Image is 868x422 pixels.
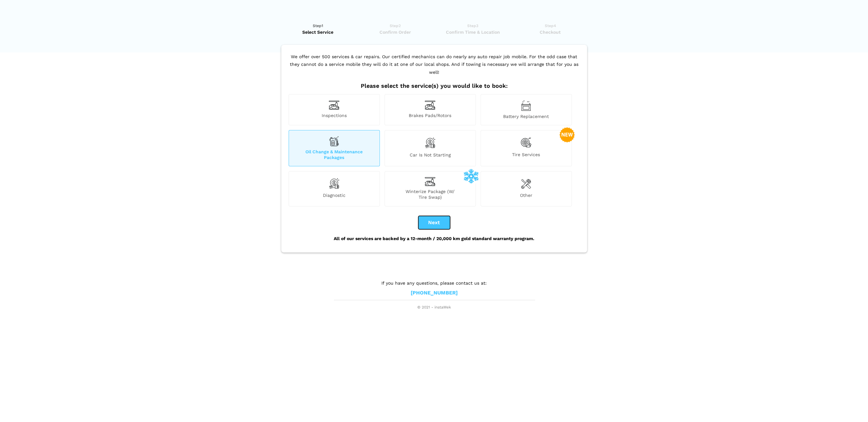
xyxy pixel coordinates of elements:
[514,29,587,35] span: Checkout
[385,113,475,119] span: Brakes Pads/Rotors
[334,280,534,287] p: If you have any questions, please contact us at:
[281,23,355,35] a: Step1
[289,149,379,160] span: Oil Change & Maintenance Packages
[289,113,379,119] span: Inspections
[287,229,581,248] div: All of our services are backed by a 12-month / 20,000 km gold standard warranty program.
[481,114,571,119] span: Battery Replacement
[411,290,458,296] a: [PHONE_NUMBER]
[385,152,475,160] span: Car is not starting
[287,53,581,83] p: We offer over 500 services & car repairs. Our certified mechanics can do nearly any auto repair j...
[359,23,432,35] a: Step2
[436,29,509,35] span: Confirm Time & Location
[281,29,355,35] span: Select Service
[559,127,575,142] img: new-badge-2-48.png
[463,168,479,183] img: winterize-icon_1.png
[334,305,534,310] span: © 2021 - instaMek
[287,82,581,89] h2: Please select the service(s) you would like to book:
[359,29,432,35] span: Confirm Order
[436,23,509,35] a: Step3
[481,192,571,200] span: Other
[481,152,571,160] span: Tire Services
[289,192,379,200] span: Diagnostic
[418,216,450,229] button: Next
[514,23,587,35] a: Step4
[385,189,475,200] span: Winterize Package (W/ Tire Swap)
